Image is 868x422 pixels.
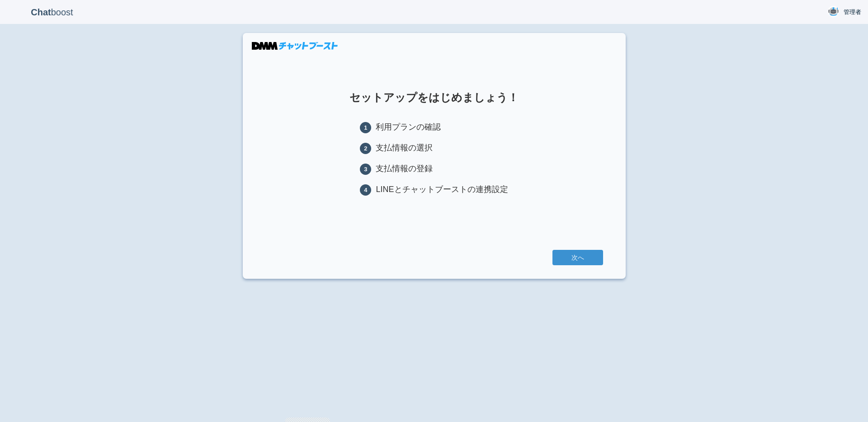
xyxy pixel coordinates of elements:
span: 1 [360,122,371,133]
li: 支払情報の登録 [360,163,508,175]
span: 3 [360,164,371,175]
li: LINEとチャットブーストの連携設定 [360,184,508,196]
li: 支払情報の選択 [360,142,508,154]
img: User Image [828,6,839,17]
a: 次へ [552,250,603,265]
h1: セットアップをはじめましょう！ [265,92,603,103]
span: 2 [360,143,371,154]
li: 利用プランの確認 [360,122,508,133]
span: 管理者 [844,8,861,17]
img: DMMチャットブースト [252,42,338,50]
p: boost [7,1,97,23]
span: 4 [360,184,371,196]
b: Chat [31,7,51,17]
